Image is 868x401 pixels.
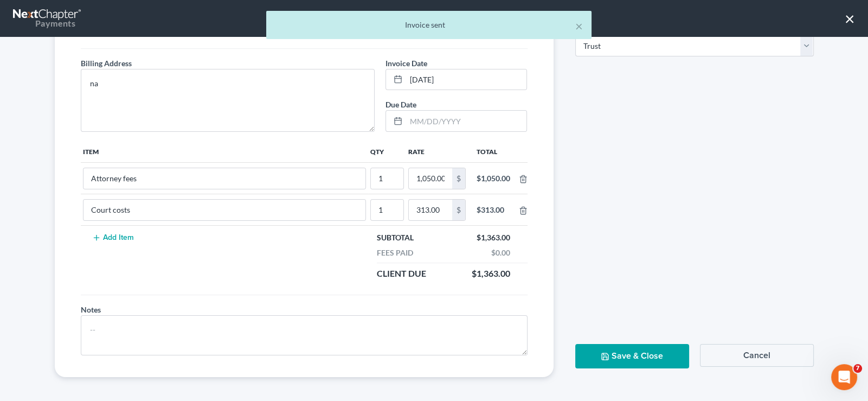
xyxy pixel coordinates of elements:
div: $1,050.00 [477,173,510,184]
input: -- [371,200,403,220]
button: Save & Close [575,344,689,368]
iframe: Intercom live chat [831,364,857,390]
button: Cancel [700,344,814,367]
input: MM/DD/YYYY [406,111,526,131]
div: $1,363.00 [471,232,516,243]
input: -- [371,168,403,189]
input: -- [83,200,365,220]
span: 7 [853,364,862,373]
div: Subtotal [371,232,419,243]
th: Rate [406,141,468,162]
label: Notes [81,304,101,315]
span: Billing Address [81,59,132,68]
button: Add Item [89,233,137,242]
input: 0.00 [409,200,452,220]
th: Qty [368,141,406,162]
span: Invoice Date [385,59,427,68]
div: $ [452,168,465,189]
input: -- [83,168,365,189]
label: Due Date [385,99,416,110]
div: $0.00 [486,247,516,258]
button: × [575,20,583,33]
div: $ [452,200,465,220]
button: × [845,10,855,27]
th: Total [468,141,519,162]
th: Item [81,141,368,162]
input: 0.00 [409,168,452,189]
a: Payments [13,5,82,31]
div: Invoice sent [275,20,583,30]
div: $1,363.00 [466,268,516,280]
div: Client Due [371,268,432,280]
div: Fees Paid [371,247,419,258]
div: $313.00 [477,205,510,215]
input: MM/DD/YYYY [406,69,526,90]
